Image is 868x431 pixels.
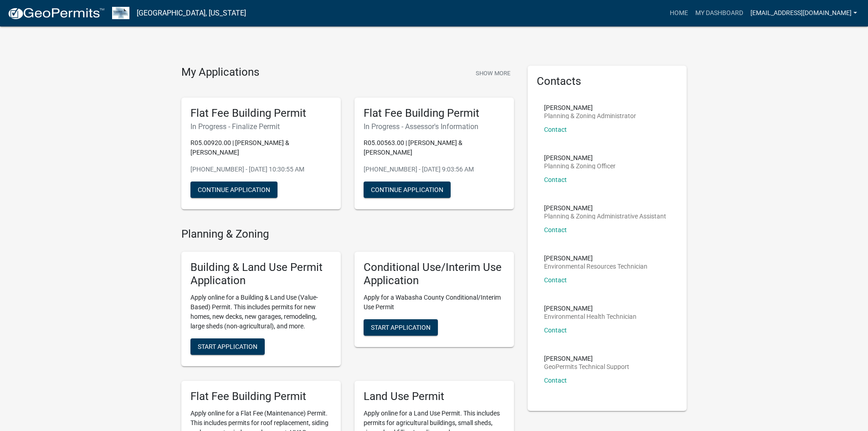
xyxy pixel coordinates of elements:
a: Contact [544,126,567,133]
p: [PHONE_NUMBER] - [DATE] 10:30:55 AM [190,165,332,174]
h6: In Progress - Finalize Permit [190,122,332,131]
img: Wabasha County, Minnesota [112,7,129,19]
h4: Planning & Zoning [181,228,514,241]
p: Environmental Resources Technician [544,263,647,270]
p: Apply online for a Building & Land Use (Value-Based) Permit. This includes permits for new homes,... [190,293,332,331]
button: Start Application [190,338,265,355]
h5: Flat Fee Building Permit [190,107,332,120]
h4: My Applications [181,66,259,79]
a: [GEOGRAPHIC_DATA], [US_STATE] [137,5,246,21]
p: Planning & Zoning Administrator [544,113,636,119]
h5: Flat Fee Building Permit [190,390,332,403]
p: [PERSON_NAME] [544,205,666,211]
p: R05.00563.00 | [PERSON_NAME] & [PERSON_NAME] [364,138,505,157]
h5: Flat Fee Building Permit [364,107,505,120]
p: Planning & Zoning Officer [544,163,616,169]
a: Contact [544,327,567,334]
p: [PHONE_NUMBER] - [DATE] 9:03:56 AM [364,165,505,174]
p: [PERSON_NAME] [544,155,616,161]
a: [EMAIL_ADDRESS][DOMAIN_NAME] [747,5,861,22]
a: Contact [544,377,567,384]
p: Apply for a Wabasha County Conditional/Interim Use Permit [364,293,505,312]
p: Environmental Health Technician [544,313,637,320]
h5: Contacts [537,75,678,88]
a: Contact [544,276,567,284]
a: Contact [544,176,567,183]
p: GeoPermits Technical Support [544,363,629,370]
p: Planning & Zoning Administrative Assistant [544,213,666,219]
a: My Dashboard [692,5,747,22]
span: Start Application [371,323,431,331]
button: Start Application [364,319,438,336]
h5: Land Use Permit [364,390,505,403]
p: [PERSON_NAME] [544,355,629,362]
p: [PERSON_NAME] [544,305,637,312]
button: Continue Application [364,182,451,198]
a: Home [666,5,692,22]
p: [PERSON_NAME] [544,104,636,111]
p: R05.00920.00 | [PERSON_NAME] & [PERSON_NAME] [190,138,332,157]
span: Start Application [198,343,257,350]
h5: Conditional Use/Interim Use Application [364,261,505,287]
button: Continue Application [190,182,277,198]
button: Show More [472,66,514,81]
h6: In Progress - Assessor's Information [364,122,505,131]
h5: Building & Land Use Permit Application [190,261,332,287]
p: [PERSON_NAME] [544,255,647,261]
a: Contact [544,226,567,234]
